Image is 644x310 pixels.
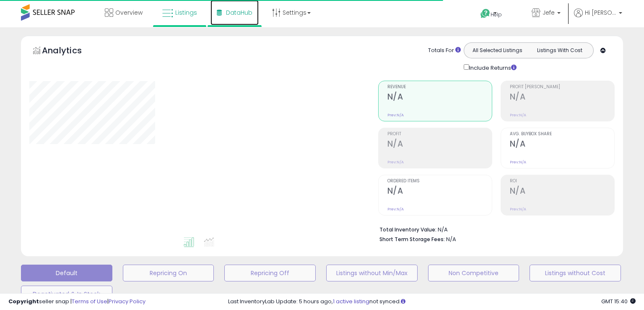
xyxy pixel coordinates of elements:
span: Listings [175,8,197,17]
a: Privacy Policy [109,297,145,305]
span: Profit [PERSON_NAME] [510,85,614,89]
button: Deactivated & In Stock [21,286,112,302]
div: Totals For [428,47,461,55]
i: Click here to read more about un-synced listings. [401,299,405,304]
h2: N/A [387,186,492,197]
button: Listings With Cost [528,45,591,56]
span: Help [491,11,502,18]
b: Short Term Storage Fees: [379,236,445,243]
button: Listings without Cost [530,265,621,281]
div: seller snap | | [8,298,145,306]
a: Hi [PERSON_NAME] [574,8,622,27]
div: Include Returns [457,63,527,72]
a: 1 active listing [333,297,369,305]
small: Prev: N/A [387,160,404,165]
span: N/A [446,235,456,243]
h2: N/A [510,186,614,197]
b: Total Inventory Value: [379,226,436,233]
i: Get Help [480,8,491,19]
span: Revenue [387,85,492,89]
span: DataHub [226,8,252,17]
small: Prev: N/A [510,160,526,165]
small: Prev: N/A [387,207,404,212]
span: Hi [PERSON_NAME] [585,8,616,17]
span: Profit [387,132,492,137]
span: Jefe [543,8,555,17]
li: N/A [379,224,608,234]
h2: N/A [387,92,492,103]
button: Default [21,265,112,281]
button: Non Competitive [428,265,519,281]
h2: N/A [510,139,614,150]
button: All Selected Listings [466,45,529,56]
div: Last InventoryLab Update: 5 hours ago, not synced. [228,298,636,306]
button: Repricing Off [224,265,316,281]
small: Prev: N/A [387,113,404,118]
span: Overview [115,8,143,17]
small: Prev: N/A [510,113,526,118]
small: Prev: N/A [510,207,526,212]
span: ROI [510,179,614,184]
span: Ordered Items [387,179,492,184]
h5: Analytics [42,45,98,58]
a: Terms of Use [72,297,107,305]
h2: N/A [387,139,492,150]
span: 2025-10-14 15:40 GMT [601,297,636,305]
a: Help [474,2,518,27]
span: Avg. Buybox Share [510,132,614,137]
h2: N/A [510,92,614,103]
button: Listings without Min/Max [326,265,418,281]
button: Repricing On [123,265,214,281]
strong: Copyright [8,297,39,305]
